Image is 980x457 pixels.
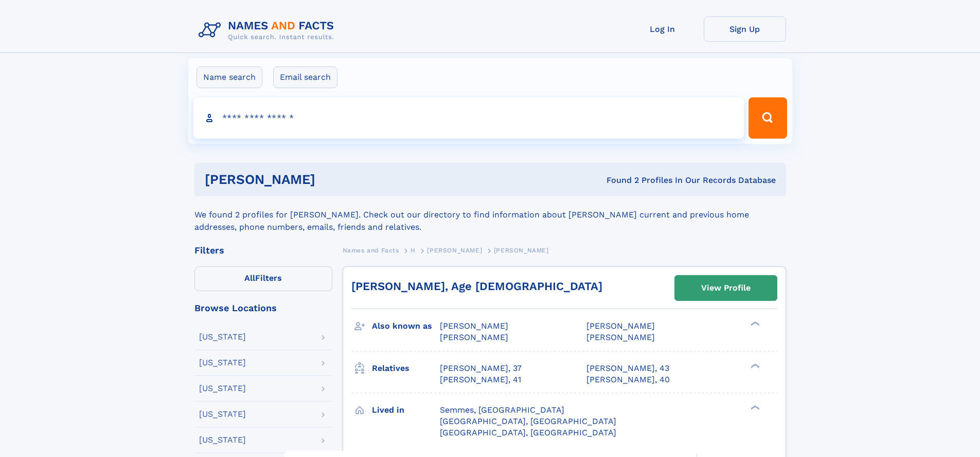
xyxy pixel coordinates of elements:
[194,16,343,44] img: Logo Names and Facts
[586,332,655,342] span: [PERSON_NAME]
[440,374,521,385] a: [PERSON_NAME], 41
[372,317,440,335] h3: Also known as
[194,196,786,233] div: We found 2 profiles for [PERSON_NAME]. Check out our directory to find information about [PERSON_...
[494,247,549,254] span: [PERSON_NAME]
[427,247,482,254] span: [PERSON_NAME]
[273,66,337,88] label: Email search
[411,244,416,257] a: H
[199,436,246,444] div: [US_STATE]
[199,384,246,393] div: [US_STATE]
[197,66,262,88] label: Name search
[440,416,616,426] span: [GEOGRAPHIC_DATA], [GEOGRAPHIC_DATA]
[194,246,332,255] div: Filters
[749,97,787,139] button: Search Button
[205,173,461,186] h1: [PERSON_NAME]
[704,16,786,42] a: Sign Up
[199,410,246,418] div: [US_STATE]
[194,266,332,291] label: Filters
[372,360,440,377] h3: Relatives
[440,332,508,342] span: [PERSON_NAME]
[586,374,670,385] a: [PERSON_NAME], 40
[701,276,751,300] div: View Profile
[427,244,482,257] a: [PERSON_NAME]
[748,362,760,369] div: ❯
[199,333,246,341] div: [US_STATE]
[461,175,776,186] div: Found 2 Profiles In Our Records Database
[193,97,744,139] input: search input
[244,273,255,283] span: All
[440,405,564,415] span: Semmes, [GEOGRAPHIC_DATA]
[748,404,760,411] div: ❯
[440,321,508,331] span: [PERSON_NAME]
[343,244,399,257] a: Names and Facts
[372,401,440,419] h3: Lived in
[194,303,332,313] div: Browse Locations
[351,280,602,293] a: [PERSON_NAME], Age [DEMOGRAPHIC_DATA]
[621,16,704,42] a: Log In
[748,320,760,327] div: ❯
[440,428,616,437] span: [GEOGRAPHIC_DATA], [GEOGRAPHIC_DATA]
[440,363,522,374] a: [PERSON_NAME], 37
[411,247,416,254] span: H
[199,359,246,367] div: [US_STATE]
[586,321,655,331] span: [PERSON_NAME]
[586,363,669,374] a: [PERSON_NAME], 43
[675,276,777,300] a: View Profile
